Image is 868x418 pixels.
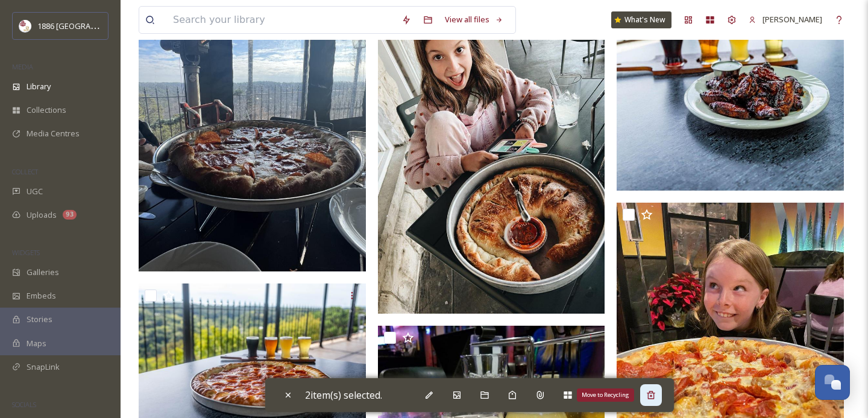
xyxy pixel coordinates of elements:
span: 2 item(s) selected. [305,388,382,402]
span: COLLECT [12,167,38,176]
span: Media Centres [27,128,80,139]
span: SnapLink [27,361,60,373]
div: 93 [63,210,77,220]
span: SOCIALS [12,400,36,409]
a: View all files [439,8,509,31]
div: Move to Recycling [577,388,634,402]
span: Galleries [27,267,59,278]
a: [PERSON_NAME] [743,8,828,31]
span: 1886 [GEOGRAPHIC_DATA] [37,20,133,31]
span: [PERSON_NAME] [763,14,822,25]
input: Search your library [167,7,395,33]
span: WIDGETS [12,248,40,257]
img: 633ff5b8066ef6771c04e4f674038580b3db11a35086797053367a26f189a0ce.jpg [378,10,605,313]
img: logos.png [19,20,31,32]
span: MEDIA [12,62,33,71]
span: Uploads [27,209,57,221]
span: UGC [27,186,43,197]
span: Maps [27,338,46,349]
a: What's New [611,11,671,28]
button: Open Chat [815,365,850,400]
span: Embeds [27,290,56,302]
span: Library [27,81,51,92]
span: Collections [27,104,66,116]
span: Stories [27,314,52,325]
